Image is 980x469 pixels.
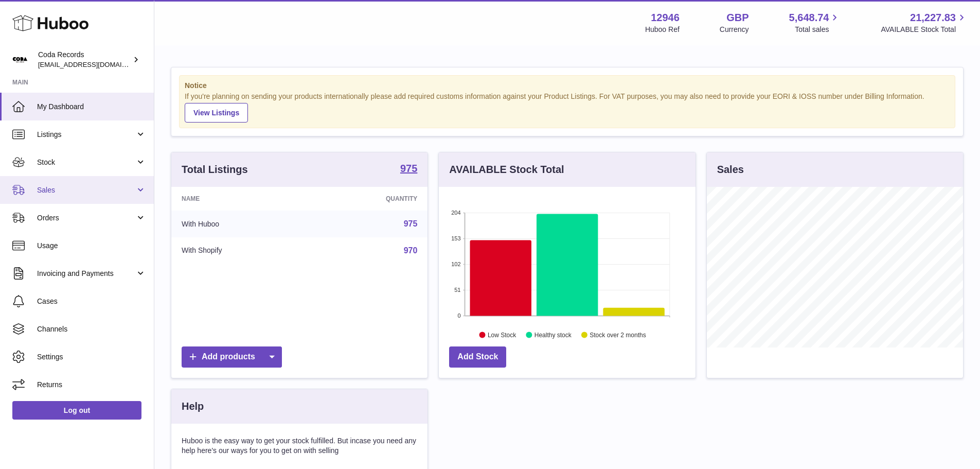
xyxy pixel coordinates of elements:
[451,235,460,241] text: 153
[182,436,417,456] p: Huboo is the easy way to get your stock fulfilled. But incase you need any help here's our ways f...
[37,130,135,140] span: Listings
[182,399,204,413] h3: Help
[37,213,135,223] span: Orders
[488,331,516,338] text: Low Stock
[400,163,417,173] strong: 975
[171,187,310,211] th: Name
[38,50,131,70] div: Coda Records
[881,11,968,34] a: 21,227.83 AVAILABLE Stock Total
[185,103,248,123] a: View Listings
[185,92,950,123] div: If you're planning on sending your products internationally please add required customs informati...
[37,185,135,195] span: Sales
[449,163,564,177] h3: AVAILABLE Stock Total
[717,163,744,177] h3: Sales
[37,269,135,279] span: Invoicing and Payments
[404,246,418,255] a: 970
[37,324,146,334] span: Channels
[171,211,310,237] td: With Huboo
[37,380,146,390] span: Returns
[38,60,151,68] span: [EMAIL_ADDRESS][DOMAIN_NAME]
[37,241,146,251] span: Usage
[171,237,310,264] td: With Shopify
[182,163,248,177] h3: Total Listings
[455,287,461,293] text: 51
[590,331,646,338] text: Stock over 2 months
[404,219,418,228] a: 975
[458,312,461,319] text: 0
[185,81,950,91] strong: Notice
[310,187,428,211] th: Quantity
[182,346,282,368] a: Add products
[651,11,680,25] strong: 12946
[37,158,135,167] span: Stock
[789,11,829,25] span: 5,648.74
[534,331,572,338] text: Healthy stock
[12,52,28,67] img: haz@pcatmedia.com
[789,11,841,34] a: 5,648.74 Total sales
[910,11,956,25] span: 21,227.83
[37,352,146,362] span: Settings
[726,11,749,25] strong: GBP
[400,163,417,176] a: 975
[449,346,506,368] a: Add Stock
[37,297,146,306] span: Cases
[795,25,841,34] span: Total sales
[720,25,749,34] div: Currency
[12,401,141,420] a: Log out
[451,261,460,267] text: 102
[645,25,680,34] div: Huboo Ref
[451,210,460,216] text: 204
[37,102,146,112] span: My Dashboard
[881,25,968,34] span: AVAILABLE Stock Total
